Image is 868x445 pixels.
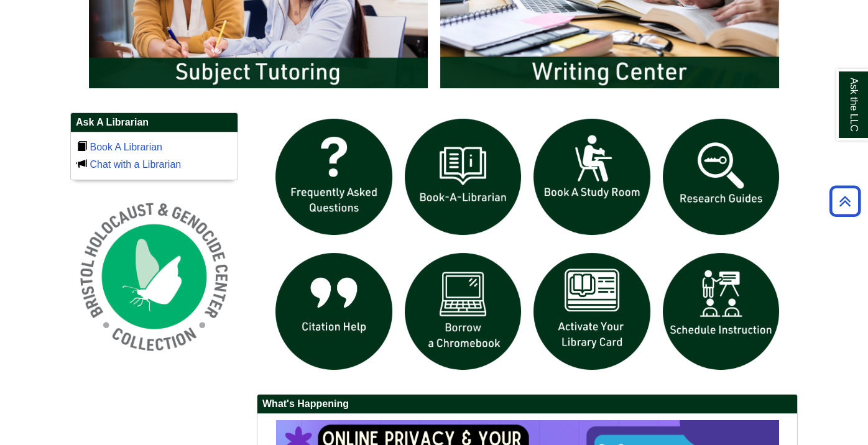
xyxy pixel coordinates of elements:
[269,247,399,376] img: citation help icon links to citation help guide page
[527,112,657,242] img: book a study room icon links to book a study room web page
[257,395,797,414] h2: What's Happening
[90,142,162,152] a: Book A Librarian
[527,247,657,376] img: activate Library Card icon links to form to activate student ID into library card
[70,193,238,360] img: Holocaust and Genocide Collection
[399,247,528,376] img: Borrow a chromebook icon links to the borrow a chromebook web page
[825,193,865,209] a: Back to Top
[269,112,785,382] div: slideshow
[399,112,528,242] img: Book a Librarian icon links to book a librarian web page
[90,159,181,170] a: Chat with a Librarian
[71,113,238,132] h2: Ask A Librarian
[269,112,399,242] img: frequently asked questions
[657,247,786,376] img: For faculty. Schedule Library Instruction icon links to form.
[657,112,786,242] img: Research Guides icon links to research guides web page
